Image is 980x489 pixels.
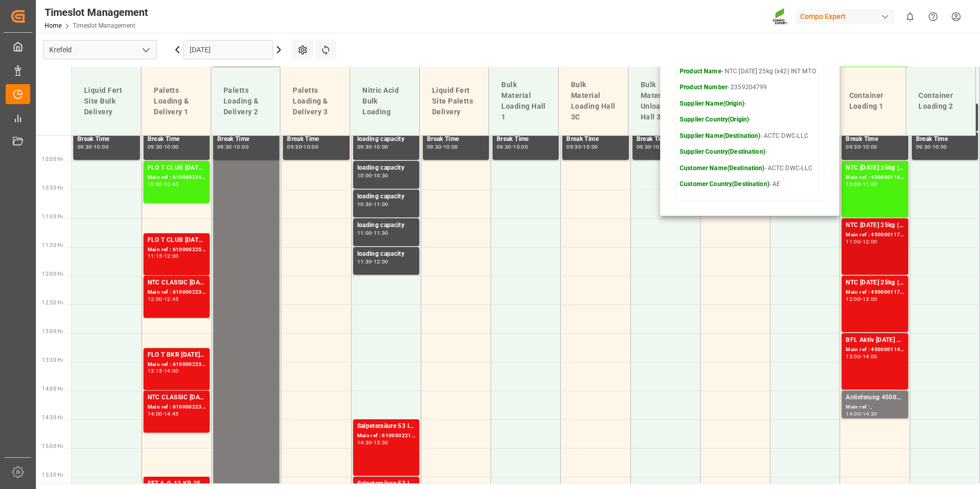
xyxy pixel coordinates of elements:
div: Main ref : 4500001173, 2000001248 [846,231,904,239]
div: loading capacity [357,134,415,145]
div: Main ref : 6100002238, 2000001528 [148,403,206,412]
span: 10:00 Hr [42,156,63,162]
div: BFL Aktiv [DATE] SL 200L (x4) DEBFL Aktiv [DATE] SL 200L (x4) DE;BFL Ca SL 200L (x4) CL,ES,LAT MTO [846,335,904,345]
div: - [512,145,513,149]
div: Bulk Material Loading Hall 3C [567,75,620,127]
div: 10:00 [164,145,179,149]
div: - [372,231,373,235]
div: NTC [DATE] 25kg (x42) INT MTO [846,163,904,173]
div: FET 6-0-12 KR 25kg (x40) EN MTOFLO T PERM [DATE] 25kg (x42) WWBFL AKTIV [DATE] SL 10L (x60) EN,GR [148,479,206,489]
div: 11:00 [846,239,861,244]
div: Break Time [77,134,136,145]
div: 11:30 [357,259,372,264]
div: 10:00 [863,145,877,149]
div: - [162,145,164,149]
div: Anlieferung 4500005972 [846,393,904,403]
div: - [162,297,164,301]
div: Paletts Loading & Delivery 2 [219,81,272,121]
div: - [232,145,234,149]
div: - [651,145,652,149]
span: 14:00 Hr [42,386,63,392]
div: Break Time [217,134,275,145]
span: 14:30 Hr [42,415,63,420]
strong: Supplier Name(Origin) [680,100,744,107]
strong: Customer Name(Destination) [680,165,764,172]
div: 13:00 [846,354,861,359]
div: Paletts Loading & Delivery 3 [289,81,341,121]
div: Main ref : 6100002237, 2000001528 [148,288,206,297]
div: - [162,412,164,416]
div: 14:00 [164,369,179,373]
div: Main ref : 4500001169, 2000001248 [846,173,904,182]
div: Break Time [637,134,695,145]
div: Break Time [916,134,974,145]
div: NTC [DATE] 25kg (x42) INT MTO [846,220,904,231]
div: 10:00 [846,182,861,187]
div: FLO T BKR [DATE] 25kg (x40) D,ATBT SPORT [DATE] 25%UH 3M 25kg (x40) INTFLO T CLUB [DATE] 25kg (x4... [148,350,206,360]
div: Break Time [427,134,485,145]
img: Screenshot%202023-09-29%20at%2010.02.21.png_1712312052.png [772,8,789,26]
div: - [861,297,862,301]
div: 15:30 [374,440,389,445]
div: Nitric Acid Bulk Loading [358,81,411,121]
p: - [680,115,820,125]
div: - [930,145,932,149]
div: 14:00 [148,412,162,416]
span: 10:30 Hr [42,185,63,191]
div: NTC [DATE] 25kg (x42) INT MTO [846,278,904,288]
div: 09:30 [287,145,302,149]
div: 09:30 [566,145,581,149]
div: 10:00 [653,145,668,149]
div: 10:00 [932,145,947,149]
div: - [302,145,303,149]
div: 14:45 [164,412,179,416]
div: NTC CLASSIC [DATE]+3+TE 1200kg BB [148,393,206,403]
div: 12:00 [374,259,389,264]
button: open menu [138,42,153,58]
div: 10:00 [234,145,249,149]
div: 10:00 [374,145,389,149]
strong: Supplier Country(Origin) [680,116,749,123]
span: 13:00 Hr [42,329,63,334]
div: 09:30 [357,145,372,149]
div: 10:00 [94,145,109,149]
div: 14:30 [357,440,372,445]
div: 13:00 [863,297,877,301]
div: - [372,440,373,445]
div: 09:30 [427,145,442,149]
span: 15:30 Hr [42,472,63,478]
div: loading capacity [357,163,415,173]
button: show 0 new notifications [899,5,922,28]
p: - ACTC DWC-LLC [680,132,820,141]
div: NTC CLASSIC [DATE]+3+TE 1200kg BB [148,278,206,288]
div: Main ref : 4500001172, 2000001248 [846,288,904,297]
div: Break Time [287,134,345,145]
strong: Product Number [680,84,727,91]
div: 14:00 [846,412,861,416]
p: - AE [680,180,820,189]
div: - [162,369,164,373]
div: 10:00 [148,182,162,187]
div: Compo Expert [796,9,894,24]
div: 13:15 [148,369,162,373]
div: - [861,239,862,244]
div: Main ref : 6100002243, 2000001679 [148,173,206,182]
a: Home [45,22,62,29]
div: - [162,254,164,258]
div: Main ref : 6100002250, 2000001679 [148,246,206,254]
div: Break Time [497,134,555,145]
div: 11:00 [374,202,389,207]
div: Break Time [846,134,904,145]
div: Main ref : 4500001141, 2000001159 [846,345,904,354]
div: 12:00 [846,297,861,301]
div: 14:30 [863,412,877,416]
div: 09:30 [148,145,162,149]
div: 10:00 [583,145,598,149]
div: 11:00 [357,231,372,235]
strong: Product Name [680,68,722,75]
div: - [861,354,862,359]
p: - [680,148,820,157]
div: 09:30 [916,145,931,149]
span: 15:00 Hr [42,443,63,449]
div: Main ref : 6100002230, 2000000720 [148,360,206,369]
